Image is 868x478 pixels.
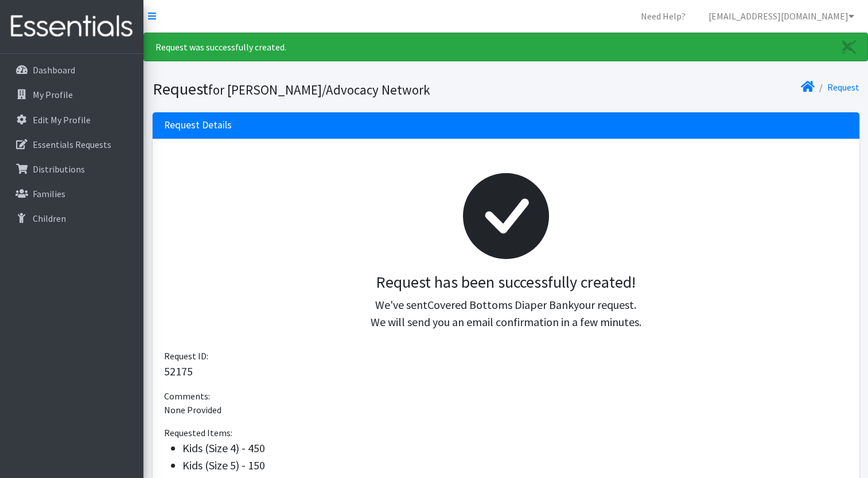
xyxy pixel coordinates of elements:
[33,64,75,76] p: Dashboard
[632,5,695,28] a: Need Help?
[182,457,848,474] li: Kids (Size 5) - 150
[143,33,868,61] div: Request was successfully created.
[208,81,430,98] small: for [PERSON_NAME]/Advocacy Network
[33,89,73,100] p: My Profile
[5,58,139,81] a: Dashboard
[164,350,208,362] span: Request ID:
[831,33,867,61] a: Close
[33,114,91,126] p: Edit My Profile
[5,133,139,156] a: Essentials Requests
[699,5,863,28] a: [EMAIL_ADDRESS][DOMAIN_NAME]
[5,108,139,131] a: Edit My Profile
[5,158,139,181] a: Distributions
[5,7,139,46] img: HumanEssentials
[173,273,839,292] h3: Request has been successfully created!
[164,404,221,416] span: None Provided
[173,296,839,331] p: We've sent your request. We will send you an email confirmation in a few minutes.
[427,297,574,312] span: Covered Bottoms Diaper Bank
[5,207,139,230] a: Children
[33,139,111,150] p: Essentials Requests
[164,363,848,380] p: 52175
[164,390,210,402] span: Comments:
[164,427,232,438] span: Requested Items:
[827,81,859,93] a: Request
[33,163,85,175] p: Distributions
[5,182,139,205] a: Families
[5,83,139,106] a: My Profile
[164,119,232,131] h3: Request Details
[153,79,502,99] h1: Request
[33,213,66,224] p: Children
[182,440,848,457] li: Kids (Size 4) - 450
[33,188,65,199] p: Families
